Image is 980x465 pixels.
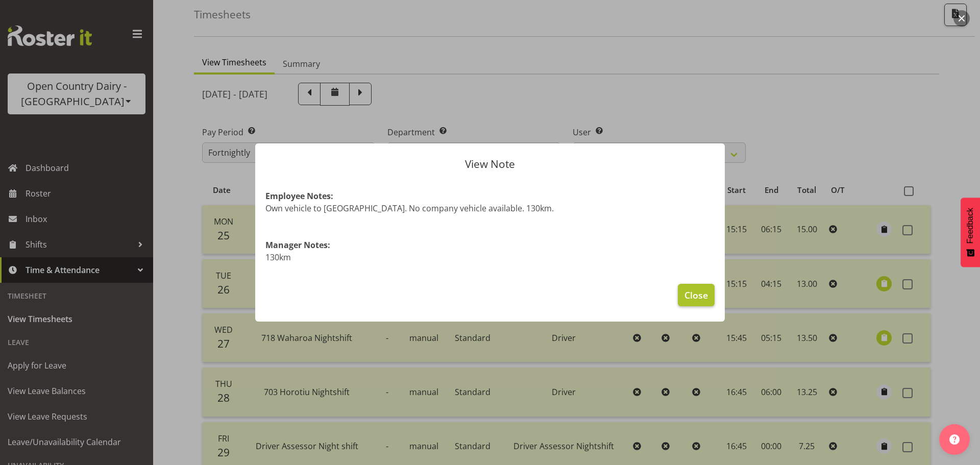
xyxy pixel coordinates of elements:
h4: Employee Notes: [265,190,715,202]
button: Feedback - Show survey [961,198,980,267]
h4: Manager Notes: [265,239,715,251]
span: Close [684,288,708,302]
img: help-xxl-2.png [949,434,960,445]
button: Close [678,284,715,306]
span: Feedback [966,208,975,243]
p: Own vehicle to [GEOGRAPHIC_DATA]. No company vehicle available. 130km. [265,202,715,214]
p: View Note [265,159,715,169]
p: 130km [265,251,715,263]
